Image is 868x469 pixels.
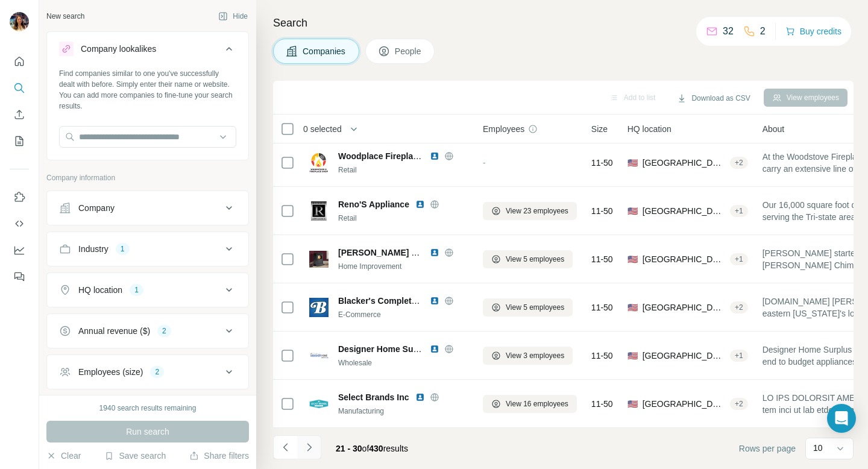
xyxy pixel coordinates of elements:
[338,198,409,210] span: Reno'S Appliance
[338,309,468,320] div: E-Commerce
[483,123,524,135] span: Employees
[10,213,29,234] button: Use Surfe API
[668,89,758,107] button: Download as CSV
[46,450,81,462] button: Clear
[309,399,329,409] img: Logo of Select Brands Inc
[643,350,725,362] span: [GEOGRAPHIC_DATA], [US_STATE]
[430,344,439,354] img: LinkedIn logo
[506,398,568,409] span: View 16 employees
[47,275,248,304] button: HQ location1
[430,151,439,161] img: LinkedIn logo
[591,301,613,313] span: 11-50
[591,253,613,265] span: 11-50
[627,253,638,265] span: 🇺🇸
[46,11,84,22] div: New search
[483,298,573,316] button: View 5 employees
[827,404,856,433] div: Open Intercom Messenger
[309,153,329,172] img: Logo of Woodplace Fireplace Patio Shop
[362,444,370,453] span: of
[415,392,425,402] img: LinkedIn logo
[643,253,725,265] span: [GEOGRAPHIC_DATA]
[150,367,164,377] div: 2
[10,239,29,261] button: Dashboard
[46,172,249,183] p: Company information
[273,435,297,459] button: Navigate to previous page
[591,398,613,410] span: 11-50
[47,357,248,386] button: Employees (size)2
[813,442,823,454] p: 10
[338,213,468,224] div: Retail
[99,403,197,414] div: 1940 search results remaining
[430,248,439,257] img: LinkedIn logo
[730,398,748,409] div: + 2
[483,347,573,365] button: View 3 employees
[763,123,785,135] span: About
[10,266,29,288] button: Feedback
[10,186,29,208] button: Use Surfe on LinkedIn
[338,357,468,368] div: Wholesale
[730,254,748,265] div: + 1
[760,24,766,39] p: 2
[81,43,156,55] div: Company lookalikes
[627,398,638,410] span: 🇺🇸
[483,158,486,168] span: -
[338,344,434,354] span: Designer Home Surplus
[104,450,166,462] button: Save search
[483,202,577,220] button: View 23 employees
[643,157,725,169] span: [GEOGRAPHIC_DATA]
[78,202,115,214] div: Company
[338,248,505,257] span: [PERSON_NAME] Hearth Heat AND Home
[643,205,725,217] span: [GEOGRAPHIC_DATA], [US_STATE]
[78,243,108,255] div: Industry
[78,325,150,337] div: Annual revenue ($)
[506,254,564,265] span: View 5 employees
[309,201,329,221] img: Logo of Reno'S Appliance
[59,68,236,112] div: Find companies similar to one you've successfully dealt with before. Simply enter their name or w...
[157,326,171,336] div: 2
[78,284,122,296] div: HQ location
[338,391,409,403] span: Select Brands Inc
[627,205,638,217] span: 🇺🇸
[273,14,854,31] h4: Search
[10,77,29,99] button: Search
[591,123,608,135] span: Size
[591,350,613,362] span: 11-50
[739,442,796,455] span: Rows per page
[303,45,347,57] span: Companies
[78,366,143,378] div: Employees (size)
[430,296,439,306] img: LinkedIn logo
[338,296,492,306] span: Blacker's Complete Home Furnishings
[591,205,613,217] span: 11-50
[627,301,638,313] span: 🇺🇸
[10,104,29,125] button: Enrich CSV
[338,406,468,417] div: Manufacturing
[189,450,249,462] button: Share filters
[506,302,564,313] span: View 5 employees
[730,350,748,361] div: + 1
[483,395,577,413] button: View 16 employees
[10,130,29,152] button: My lists
[336,444,362,453] span: 21 - 30
[336,444,408,453] span: results
[10,51,29,72] button: Quick start
[309,298,329,317] img: Logo of Blacker's Complete Home Furnishings
[643,398,725,410] span: [GEOGRAPHIC_DATA], [US_STATE]
[338,151,469,161] span: Woodplace Fireplace Patio Shop
[730,157,748,168] div: + 2
[47,34,248,68] button: Company lookalikes
[338,165,468,175] div: Retail
[627,350,638,362] span: 🇺🇸
[369,444,383,453] span: 430
[785,23,841,40] button: Buy credits
[591,157,613,169] span: 11-50
[483,250,573,268] button: View 5 employees
[10,12,29,31] img: Avatar
[297,435,321,459] button: Navigate to next page
[730,302,748,313] div: + 2
[116,244,130,254] div: 1
[309,251,329,268] img: Logo of Wright’s Hearth Heat AND Home
[643,301,725,313] span: [GEOGRAPHIC_DATA], [US_STATE]
[130,285,143,295] div: 1
[47,316,248,345] button: Annual revenue ($)2
[210,7,256,25] button: Hide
